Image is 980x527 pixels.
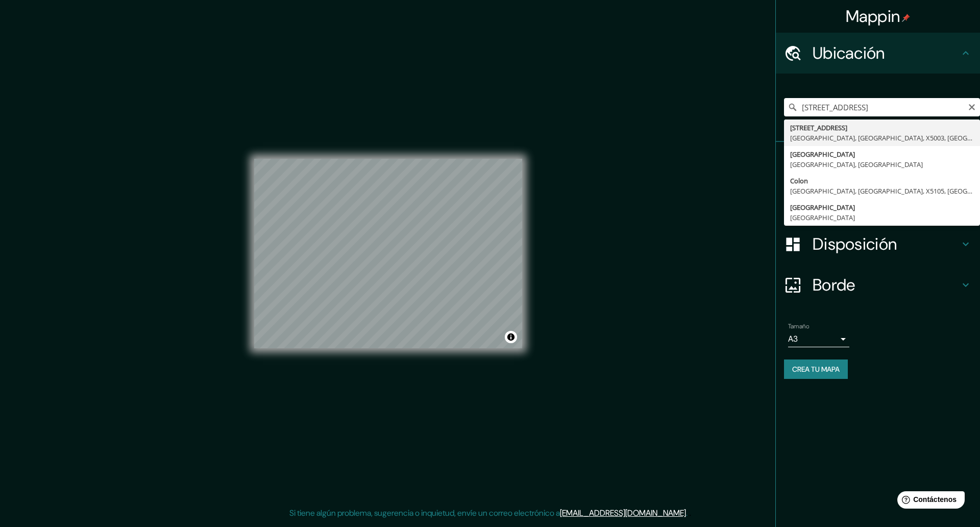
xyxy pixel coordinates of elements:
[889,487,969,516] iframe: Lanzador de widgets de ayuda
[560,508,686,518] a: [EMAIL_ADDRESS][DOMAIN_NAME]
[792,365,840,374] font: Crea tu mapa
[784,360,848,379] button: Crea tu mapa
[788,322,809,330] font: Tamaño
[968,102,976,111] button: Claro
[289,508,560,518] font: Si tiene algún problema, sugerencia o inquietud, envíe un correo electrónico a
[254,159,522,348] canvas: Mapa
[776,142,980,183] div: Patas
[688,507,689,518] font: .
[686,508,688,518] font: .
[790,213,855,222] font: [GEOGRAPHIC_DATA]
[813,274,855,296] font: Borde
[813,233,897,255] font: Disposición
[790,123,847,132] font: [STREET_ADDRESS]
[846,6,900,27] font: Mappin
[505,331,517,343] button: Activar o desactivar atribución
[790,150,855,159] font: [GEOGRAPHIC_DATA]
[776,33,980,74] div: Ubicación
[784,98,980,116] input: Elige tu ciudad o zona
[902,14,910,22] img: pin-icon.png
[813,42,885,64] font: Ubicación
[776,224,980,265] div: Disposición
[790,176,808,185] font: Colon
[790,203,855,212] font: [GEOGRAPHIC_DATA]
[790,160,923,169] font: [GEOGRAPHIC_DATA], [GEOGRAPHIC_DATA]
[788,333,798,344] font: A3
[689,507,691,518] font: .
[776,265,980,305] div: Borde
[788,331,849,347] div: A3
[776,183,980,224] div: Estilo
